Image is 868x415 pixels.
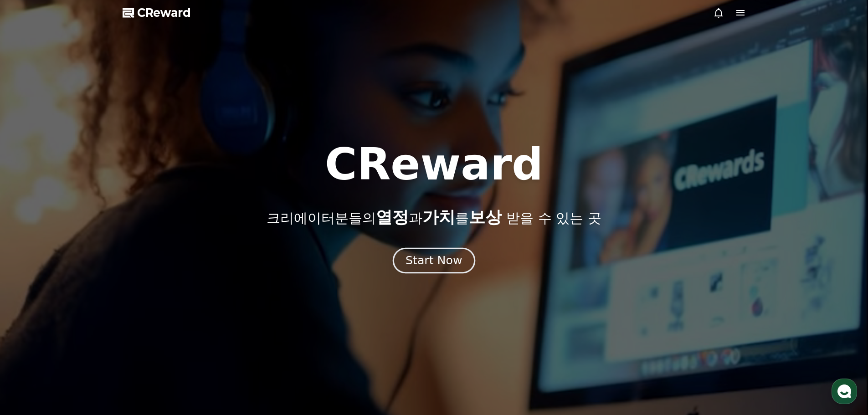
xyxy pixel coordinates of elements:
a: 대화 [60,289,118,312]
a: CReward [123,5,191,20]
p: 크리에이터분들의 과 를 받을 수 있는 곳 [267,208,601,226]
span: 홈 [29,302,34,310]
span: 열정 [376,208,409,226]
a: 설정 [118,289,175,312]
span: 가치 [422,208,455,226]
button: Start Now [393,247,475,273]
a: 홈 [3,289,60,312]
span: 대화 [83,303,94,310]
span: 설정 [141,302,152,310]
span: 보상 [469,208,502,226]
h1: CReward [325,143,543,186]
a: Start Now [395,257,473,266]
div: Start Now [406,253,462,268]
span: CReward [137,5,191,20]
